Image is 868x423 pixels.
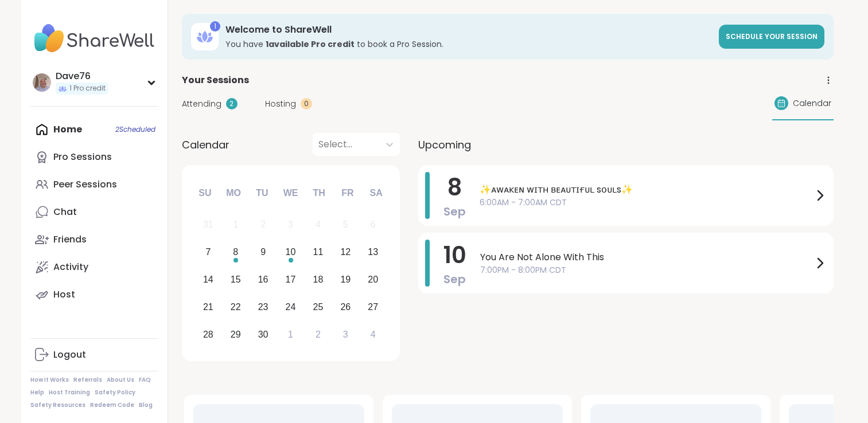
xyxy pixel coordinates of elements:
[278,295,303,319] div: Choose Wednesday, September 24th, 2025
[443,239,466,271] span: 10
[726,32,818,41] span: Schedule your session
[260,217,266,232] div: 2
[278,268,303,292] div: Choose Wednesday, September 17th, 2025
[30,18,158,58] img: ShareWell Nav Logo
[225,23,712,36] h3: Welcome to ShareWell
[368,299,378,315] div: 27
[361,213,386,237] div: Not available Saturday, September 6th, 2025
[182,137,229,152] span: Calendar
[203,272,213,287] div: 14
[333,268,358,292] div: Choose Friday, September 19th, 2025
[30,198,158,226] a: Chat
[480,183,813,197] span: ✨ᴀᴡᴀᴋᴇɴ ᴡɪᴛʜ ʙᴇᴀᴜᴛɪғᴜʟ sᴏᴜʟs✨
[286,244,296,260] div: 10
[233,217,238,232] div: 1
[203,299,213,315] div: 21
[69,84,106,93] span: 1 Pro credit
[53,348,86,361] div: Logout
[233,244,238,260] div: 8
[223,213,248,237] div: Not available Monday, September 1st, 2025
[340,244,351,260] div: 12
[278,213,303,237] div: Not available Wednesday, September 3rd, 2025
[258,327,268,342] div: 30
[221,181,246,206] div: Mo
[223,268,248,292] div: Choose Monday, September 15th, 2025
[30,226,158,253] a: Friends
[371,217,376,232] div: 6
[278,181,303,206] div: We
[251,213,275,237] div: Not available Tuesday, September 2nd, 2025
[53,178,117,191] div: Peer Sessions
[278,322,303,347] div: Choose Wednesday, October 1st, 2025
[313,299,324,315] div: 25
[196,213,221,237] div: Not available Sunday, August 31st, 2025
[371,327,376,342] div: 4
[265,98,296,110] span: Hosting
[316,217,321,232] div: 4
[107,376,134,384] a: About Us
[251,295,275,319] div: Choose Tuesday, September 23rd, 2025
[30,389,44,397] a: Help
[480,197,813,209] span: 6:00AM - 7:00AM CDT
[95,389,135,397] a: Safety Policy
[343,327,348,342] div: 3
[447,171,462,203] span: 8
[53,151,112,163] div: Pro Sessions
[251,322,275,347] div: Choose Tuesday, September 30th, 2025
[719,25,824,49] a: Schedule your session
[306,322,330,347] div: Choose Thursday, October 2nd, 2025
[30,401,85,409] a: Safety Resources
[30,253,158,281] a: Activity
[53,288,75,301] div: Host
[90,401,134,409] a: Redeem Code
[443,203,466,220] span: Sep
[286,272,296,287] div: 17
[258,272,268,287] div: 16
[313,244,324,260] div: 11
[205,244,211,260] div: 7
[251,268,275,292] div: Choose Tuesday, September 16th, 2025
[139,376,151,384] a: FAQ
[316,327,321,342] div: 2
[343,217,348,232] div: 5
[33,73,51,92] img: Dave76
[480,264,813,276] span: 7:00PM - 8:00PM CDT
[288,327,293,342] div: 1
[231,327,241,342] div: 29
[793,97,831,109] span: Calendar
[258,299,268,315] div: 23
[333,322,358,347] div: Choose Friday, October 3rd, 2025
[203,327,213,342] div: 28
[225,38,712,50] h3: You have to book a Pro Session.
[306,295,330,319] div: Choose Thursday, September 25th, 2025
[278,240,303,265] div: Choose Wednesday, September 10th, 2025
[333,213,358,237] div: Not available Friday, September 5th, 2025
[53,261,88,273] div: Activity
[368,272,378,287] div: 20
[306,240,330,265] div: Choose Thursday, September 11th, 2025
[210,21,220,32] div: 1
[260,244,266,260] div: 9
[73,376,102,384] a: Referrals
[196,322,221,347] div: Choose Sunday, September 28th, 2025
[196,240,221,265] div: Choose Sunday, September 7th, 2025
[306,181,332,206] div: Th
[53,233,87,246] div: Friends
[361,268,386,292] div: Choose Saturday, September 20th, 2025
[266,38,355,50] b: 1 available Pro credit
[192,181,217,206] div: Su
[333,240,358,265] div: Choose Friday, September 12th, 2025
[49,389,90,397] a: Host Training
[30,143,158,171] a: Pro Sessions
[139,401,153,409] a: Blog
[30,171,158,198] a: Peer Sessions
[333,295,358,319] div: Choose Friday, September 26th, 2025
[30,281,158,308] a: Host
[480,250,813,264] span: You Are Not Alone With This
[340,299,351,315] div: 26
[335,181,360,206] div: Fr
[196,295,221,319] div: Choose Sunday, September 21st, 2025
[194,211,387,348] div: month 2025-09
[231,299,241,315] div: 22
[361,240,386,265] div: Choose Saturday, September 13th, 2025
